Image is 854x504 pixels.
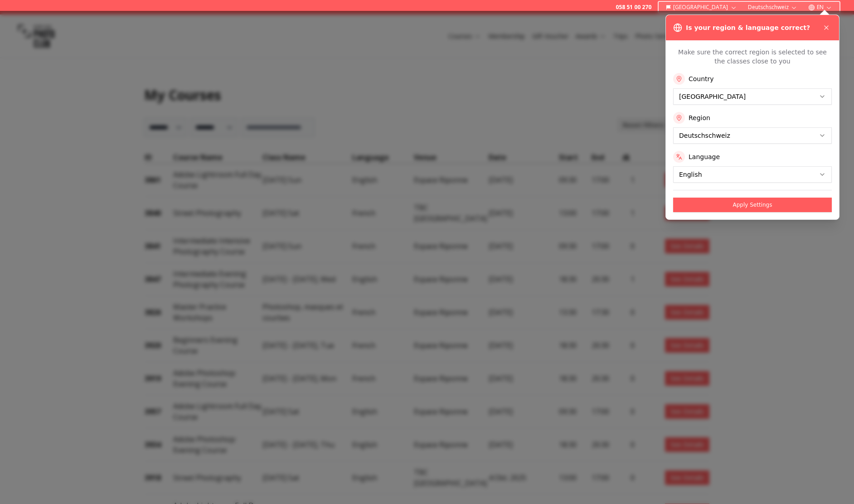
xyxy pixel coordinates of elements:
[673,198,832,212] button: Apply Settings
[689,113,710,122] label: Region
[689,152,720,161] label: Language
[805,2,836,13] button: EN
[616,4,651,11] a: 058 51 00 270
[662,2,741,13] button: [GEOGRAPHIC_DATA]
[673,48,832,66] p: Make sure the correct region is selected to see the classes close to you
[689,74,714,83] label: Country
[744,2,801,13] button: Deutschschweiz
[686,23,810,32] h3: Is your region & language correct?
